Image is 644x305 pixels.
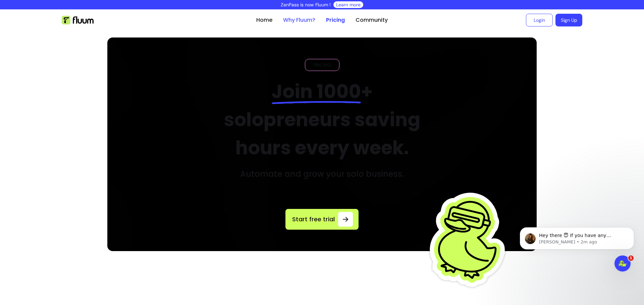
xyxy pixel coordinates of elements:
[272,78,361,105] span: Join 1000
[291,215,335,224] span: Start free trial
[628,255,634,261] span: 1
[209,78,436,162] h2: + solopreneurs saving hours every week.
[555,14,582,26] a: Sign Up
[283,16,315,24] a: Why Fluum?
[326,16,345,24] a: Pricing
[356,16,388,24] a: Community
[510,213,644,287] iframe: Intercom notifications message
[311,62,334,68] span: PRICING
[336,1,361,8] a: Learn more
[256,16,272,24] a: Home
[526,14,553,26] a: Login
[285,209,359,230] a: Start free trial
[240,169,404,179] h3: Automate and grow your solo business.
[62,16,94,24] img: Fluum Logo
[428,181,512,298] img: Fluum Duck sticker
[614,255,631,272] iframe: Intercom live chat
[281,1,331,8] p: ZenPass is now Fluum !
